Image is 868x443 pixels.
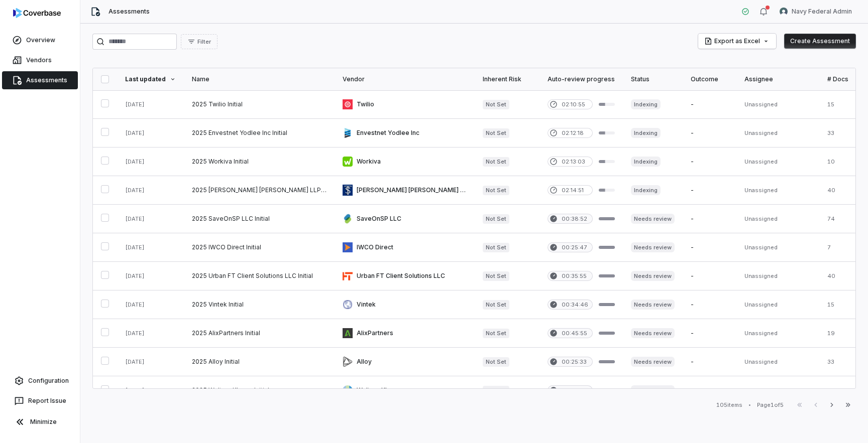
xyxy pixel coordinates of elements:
td: - [683,290,736,319]
div: Name [192,75,327,83]
a: Vendors [2,51,78,69]
div: Assignee [744,75,811,83]
td: - [683,147,736,176]
button: Navy Federal Admin avatarNavy Federal Admin [774,4,858,19]
div: • [748,401,751,408]
td: - [683,376,736,405]
td: - [683,319,736,348]
button: Filter [181,34,218,49]
div: Inherent Risk [483,75,531,83]
img: logo-D7KZi-bG.svg [13,8,61,18]
span: Filter [197,38,211,46]
button: Report Issue [4,392,76,410]
div: Page 1 of 5 [757,401,784,409]
div: Last updated [125,75,176,83]
button: Export as Excel [698,34,776,49]
div: Status [631,75,675,83]
span: Assessments [108,8,150,16]
a: Configuration [4,372,76,390]
td: - [683,233,736,262]
td: - [683,348,736,376]
img: Navy Federal Admin avatar [780,8,788,16]
div: Vendor [343,75,467,83]
td: - [683,90,736,119]
div: Outcome [691,75,728,83]
td: - [683,262,736,290]
a: Assessments [2,71,78,89]
td: - [683,205,736,233]
button: Create Assessment [784,34,856,49]
div: 105 items [716,401,742,409]
div: Auto-review progress [548,75,615,83]
button: Minimize [4,412,76,432]
td: - [683,176,736,205]
span: Navy Federal Admin [792,8,852,16]
td: - [683,119,736,147]
div: # Docs [827,75,848,83]
a: Overview [2,31,78,49]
